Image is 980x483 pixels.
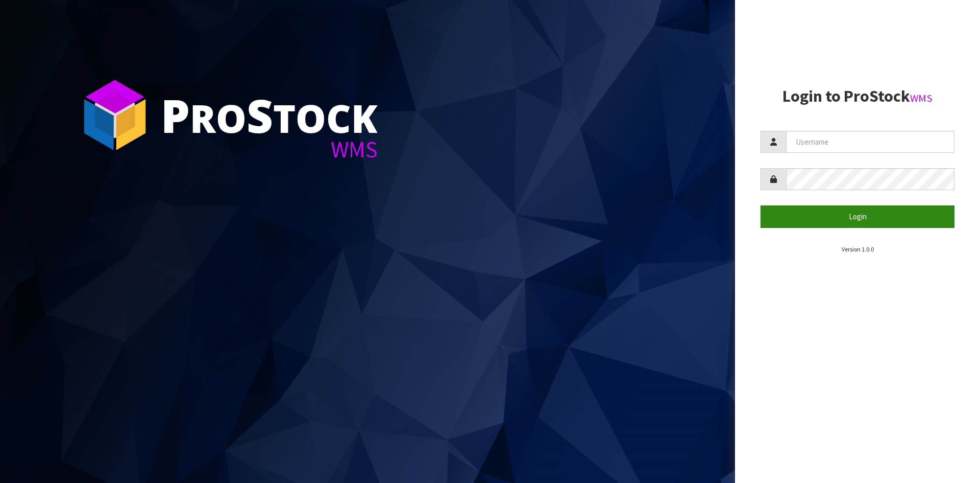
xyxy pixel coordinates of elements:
[761,205,954,227] button: Login
[247,84,273,146] span: S
[761,87,954,105] h2: Login to ProStock
[77,77,153,153] img: ProStock Cube
[786,131,954,153] input: Username
[161,92,378,138] div: ro tock
[161,84,190,146] span: P
[910,91,933,105] small: WMS
[842,245,874,253] small: Version 1.0.0
[161,138,378,161] div: WMS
